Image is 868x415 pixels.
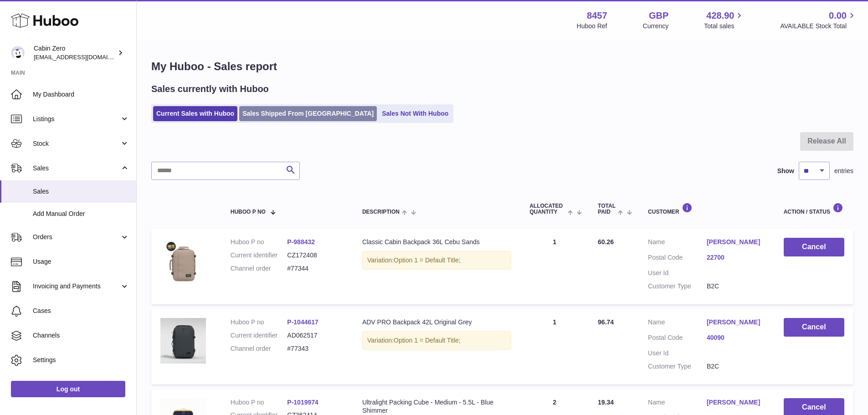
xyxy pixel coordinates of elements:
[648,282,707,291] dt: Customer Type
[829,10,847,22] span: 0.00
[33,115,120,123] span: Listings
[33,282,120,291] span: Invoicing and Payments
[231,251,288,260] dt: Current identifier
[33,139,120,148] span: Stock
[707,362,765,371] dd: B2C
[707,333,765,342] a: 40090
[287,399,318,406] a: P-1019974
[151,83,269,95] h2: Sales currently with Huboo
[784,318,844,337] button: Cancel
[160,238,206,283] img: CLASSIC36L-Cebu-sands-FRONT_716f34f6-e6ae-4d39-b0fd-69848e6ca835.jpg
[598,238,614,246] span: 60.26
[33,257,129,266] span: Usage
[706,10,734,22] span: 428.90
[379,106,452,121] a: Sales Not With Huboo
[231,398,288,407] dt: Huboo P no
[707,398,765,407] a: [PERSON_NAME]
[231,264,288,273] dt: Channel order
[520,229,589,304] td: 1
[33,164,120,173] span: Sales
[577,22,607,31] div: Huboo Ref
[362,238,511,246] div: Classic Cabin Backpack 36L Cebu Sands
[598,318,614,326] span: 96.74
[33,307,129,315] span: Cases
[33,210,129,218] span: Add Manual Order
[11,46,25,60] img: internalAdmin-8457@internal.huboo.com
[231,344,288,353] dt: Channel order
[33,233,120,241] span: Orders
[34,44,116,61] div: Cabin Zero
[704,10,745,31] a: 428.90 Total sales
[287,264,344,273] dd: #77344
[598,399,614,406] span: 19.34
[239,106,377,121] a: Sales Shipped From [GEOGRAPHIC_DATA]
[707,238,765,246] a: [PERSON_NAME]
[231,331,288,340] dt: Current identifier
[153,106,237,121] a: Current Sales with Huboo
[707,318,765,327] a: [PERSON_NAME]
[33,356,129,364] span: Settings
[780,10,857,31] a: 0.00 AVAILABLE Stock Total
[648,333,707,344] dt: Postal Code
[777,167,794,175] label: Show
[587,10,607,22] strong: 8457
[33,90,129,99] span: My Dashboard
[287,238,315,246] a: P-988432
[287,318,318,326] a: P-1044617
[643,22,669,31] div: Currency
[648,203,765,215] div: Customer
[784,203,844,215] div: Action / Status
[780,22,857,31] span: AVAILABLE Stock Total
[707,253,765,262] a: 22700
[231,238,288,246] dt: Huboo P no
[231,318,288,327] dt: Huboo P no
[33,187,129,196] span: Sales
[33,331,129,340] span: Channels
[287,344,344,353] dd: #77343
[529,203,565,215] span: ALLOCATED Quantity
[704,22,745,31] span: Total sales
[394,337,461,344] span: Option 1 = Default Title;
[649,10,668,22] strong: GBP
[598,203,616,215] span: Total paid
[287,331,344,340] dd: AD062517
[394,256,461,264] span: Option 1 = Default Title;
[231,209,266,215] span: Huboo P no
[11,381,125,397] a: Log out
[362,251,511,270] div: Variation:
[648,362,707,371] dt: Customer Type
[151,59,853,74] h1: My Huboo - Sales report
[287,251,344,260] dd: CZ172408
[648,318,707,329] dt: Name
[707,282,765,291] dd: B2C
[362,318,511,327] div: ADV PRO Backpack 42L Original Grey
[648,269,707,277] dt: User Id
[34,53,134,61] span: [EMAIL_ADDRESS][DOMAIN_NAME]
[648,349,707,358] dt: User Id
[648,398,707,409] dt: Name
[362,331,511,350] div: Variation:
[648,238,707,249] dt: Name
[648,253,707,264] dt: Postal Code
[834,167,853,175] span: entries
[362,209,400,215] span: Description
[160,318,206,364] img: 84571750155091.jpg
[784,238,844,256] button: Cancel
[520,309,589,384] td: 1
